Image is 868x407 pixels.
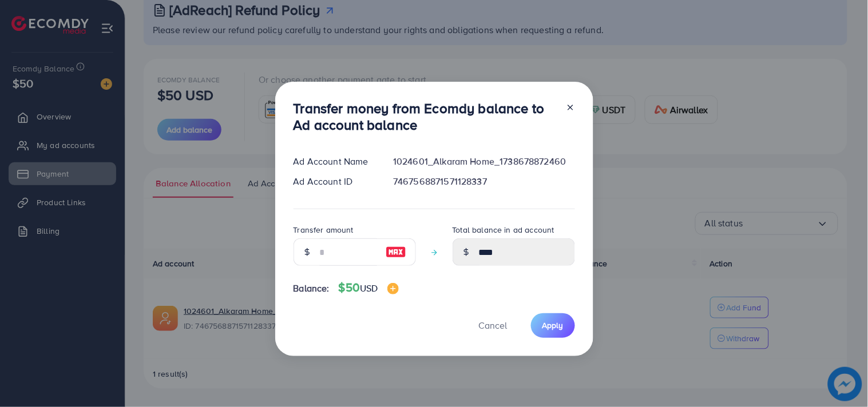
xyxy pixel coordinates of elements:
div: Ad Account ID [284,175,385,188]
span: USD [360,282,378,294]
div: 1024601_Alkaram Home_1738678872460 [384,155,584,168]
label: Total balance in ad account [453,224,554,236]
h4: $50 [339,281,399,295]
span: Apply [542,320,564,331]
button: Cancel [465,313,522,338]
div: 7467568871571128337 [384,175,584,188]
label: Transfer amount [294,224,354,236]
button: Apply [531,313,575,338]
span: Cancel [479,319,508,332]
img: image [387,283,399,294]
span: Balance: [294,282,330,295]
h3: Transfer money from Ecomdy balance to Ad account balance [294,100,557,133]
img: image [386,245,406,259]
div: Ad Account Name [284,155,385,168]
